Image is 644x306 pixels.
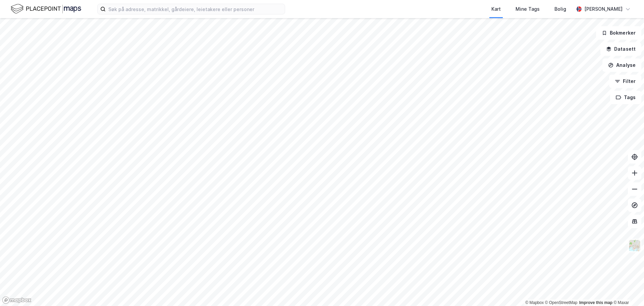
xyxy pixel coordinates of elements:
[545,300,578,305] a: OpenStreetMap
[628,239,641,252] img: Z
[525,300,544,305] a: Mapbox
[602,58,641,72] button: Analyse
[609,75,641,88] button: Filter
[596,26,641,40] button: Bokmerker
[554,5,566,13] div: Bolig
[610,274,644,306] iframe: Chat Widget
[2,296,32,304] a: Mapbox homepage
[600,42,641,56] button: Datasett
[11,3,81,15] img: logo.f888ab2527a4732fd821a326f86c7f29.svg
[491,5,501,13] div: Kart
[610,274,644,306] div: Chatt-widget
[516,5,540,13] div: Mine Tags
[106,4,285,14] input: Søk på adresse, matrikkel, gårdeiere, leietakere eller personer
[610,91,641,104] button: Tags
[584,5,623,13] div: [PERSON_NAME]
[579,300,612,305] a: Improve this map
